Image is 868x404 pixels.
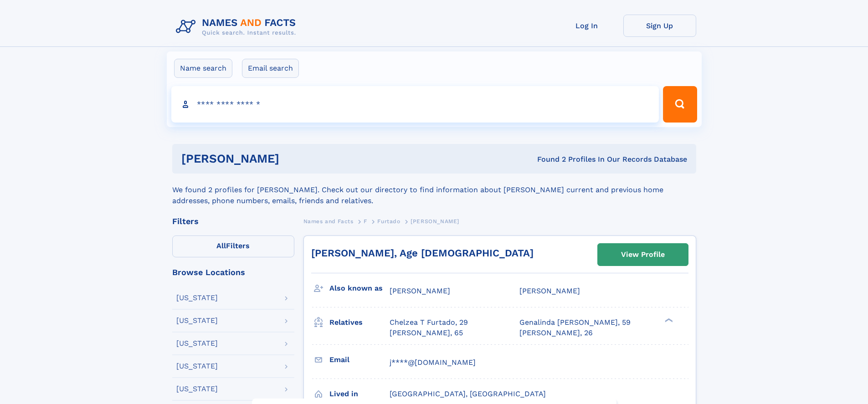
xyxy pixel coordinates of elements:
[176,385,218,393] div: [US_STATE]
[329,386,390,402] h3: Lived in
[364,218,367,225] span: F
[377,218,400,225] span: Furtado
[172,217,294,225] div: Filters
[411,218,459,225] span: [PERSON_NAME]
[176,363,218,370] div: [US_STATE]
[171,86,659,123] input: search input
[181,153,408,164] h1: [PERSON_NAME]
[172,174,696,206] div: We found 2 profiles for [PERSON_NAME]. Check out our directory to find information about [PERSON_...
[623,15,696,37] a: Sign Up
[408,154,687,164] div: Found 2 Profiles In Our Records Database
[176,294,218,302] div: [US_STATE]
[550,15,623,37] a: Log In
[172,235,294,257] label: Filters
[519,328,593,338] a: [PERSON_NAME], 26
[329,352,390,368] h3: Email
[329,281,390,296] h3: Also known as
[172,268,294,276] div: Browse Locations
[390,389,546,398] span: [GEOGRAPHIC_DATA], [GEOGRAPHIC_DATA]
[364,215,367,227] a: F
[216,241,226,250] span: All
[303,215,354,227] a: Names and Facts
[390,286,450,295] span: [PERSON_NAME]
[377,215,400,227] a: Furtado
[390,317,468,327] a: Chelzea T Furtado, 29
[174,59,232,78] label: Name search
[329,315,390,330] h3: Relatives
[176,340,218,347] div: [US_STATE]
[390,328,463,338] a: [PERSON_NAME], 65
[519,286,580,295] span: [PERSON_NAME]
[242,59,299,78] label: Email search
[598,244,688,266] a: View Profile
[172,15,303,39] img: Logo Names and Facts
[621,244,665,265] div: View Profile
[663,317,673,323] div: ❯
[663,86,697,123] button: Search Button
[519,317,631,327] a: Genalinda [PERSON_NAME], 59
[311,247,534,259] a: [PERSON_NAME], Age [DEMOGRAPHIC_DATA]
[176,317,218,324] div: [US_STATE]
